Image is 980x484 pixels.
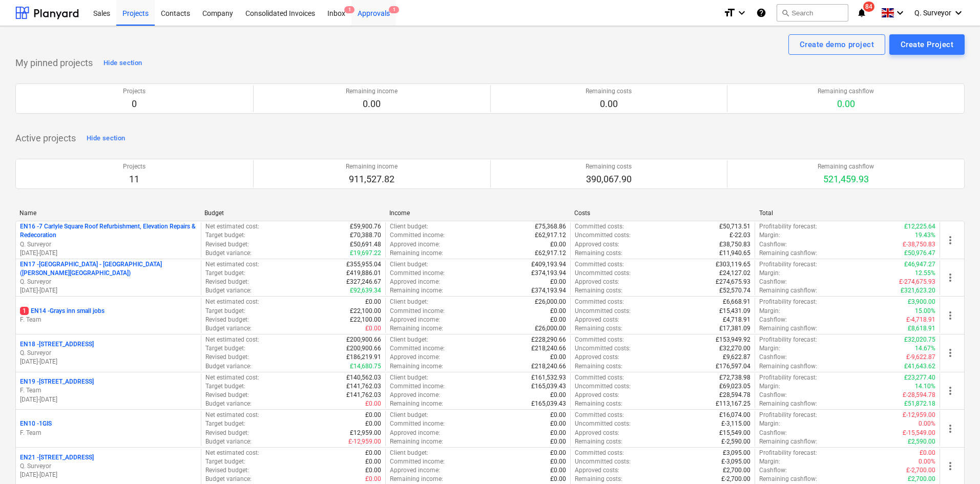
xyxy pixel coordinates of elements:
div: EN17 -[GEOGRAPHIC_DATA] - [GEOGRAPHIC_DATA] ([PERSON_NAME][GEOGRAPHIC_DATA])Q. Surveyor[DATE]-[DATE] [20,260,197,296]
p: £0.00 [550,466,566,475]
span: more_vert [944,271,956,284]
p: Target budget : [205,344,245,353]
p: £-12,959.00 [348,437,381,446]
p: Committed income : [390,457,445,466]
p: £69,023.05 [719,382,750,391]
p: £0.00 [365,298,381,306]
p: Approved income : [390,315,440,324]
p: Committed income : [390,307,445,315]
p: Profitability forecast : [759,298,817,306]
p: Profitability forecast : [759,260,817,269]
p: £-274,675.93 [899,278,935,286]
p: Remaining costs : [575,249,622,258]
span: more_vert [944,423,956,435]
p: £-28,594.78 [903,391,935,399]
p: Committed income : [390,231,445,240]
p: Cashflow : [759,429,787,437]
p: Remaining cashflow : [759,249,817,258]
p: £327,246.67 [346,278,381,286]
p: Remaining cashflow : [759,437,817,446]
div: Budget [204,209,381,217]
div: Income [389,209,566,217]
p: Profitability forecast : [759,335,817,344]
div: Create demo project [800,38,874,51]
p: £0.00 [365,457,381,466]
p: Projects [123,162,145,171]
span: Q. Surveyor [914,9,951,17]
p: Client budget : [390,222,428,231]
p: EN19 - [STREET_ADDRESS] [20,377,94,386]
p: £9,622.87 [723,353,750,362]
p: Revised budget : [205,240,249,249]
p: Committed costs : [575,373,624,382]
p: Q. Surveyor [20,240,197,249]
p: Approved costs : [575,278,619,286]
div: EN19 -[STREET_ADDRESS]F. Team[DATE]-[DATE] [20,377,197,404]
p: Margin : [759,457,780,466]
p: EN17 - [GEOGRAPHIC_DATA] - [GEOGRAPHIC_DATA] ([PERSON_NAME][GEOGRAPHIC_DATA]) [20,260,197,278]
p: My pinned projects [15,57,93,69]
p: Client budget : [390,449,428,457]
p: Client budget : [390,373,428,382]
p: £0.00 [550,437,566,446]
p: [DATE] - [DATE] [20,395,197,404]
p: Remaining income : [390,399,443,408]
p: £228,290.66 [531,335,566,344]
p: Cashflow : [759,353,787,362]
button: Search [777,4,848,22]
p: £0.00 [550,315,566,324]
p: Budget variance : [205,286,252,295]
p: 0 [123,98,145,110]
p: £274,675.93 [716,278,750,286]
p: £92,639.34 [350,286,381,295]
div: Total [759,209,936,217]
p: £0.00 [550,457,566,466]
p: Cashflow : [759,315,787,324]
p: £374,193.94 [531,286,566,295]
p: £2,590.00 [908,437,935,446]
p: Uncommitted costs : [575,382,631,391]
p: £321,623.20 [901,286,935,295]
p: £0.00 [550,429,566,437]
p: Committed costs : [575,298,624,306]
p: Q. Surveyor [20,278,197,286]
p: Committed income : [390,344,445,353]
p: Remaining income : [390,437,443,446]
p: Net estimated cost : [205,373,259,382]
p: EN21 - [STREET_ADDRESS] [20,453,94,462]
p: 0.00% [919,457,935,466]
p: Approved income : [390,278,440,286]
p: Remaining income : [390,324,443,333]
p: Uncommitted costs : [575,344,631,353]
p: £0.00 [365,449,381,457]
p: £38,750.83 [719,240,750,249]
p: 521,459.93 [818,173,874,185]
p: Committed costs : [575,335,624,344]
p: £51,872.18 [904,399,935,408]
button: Hide section [101,55,144,71]
p: Budget variance : [205,362,252,371]
p: Remaining income : [390,362,443,371]
p: Uncommitted costs : [575,307,631,315]
p: £409,193.94 [531,260,566,269]
p: Remaining income [346,162,398,171]
p: £12,225.64 [904,222,935,231]
p: Budget variance : [205,324,252,333]
button: Create demo project [788,34,885,55]
p: F. Team [20,429,197,437]
p: £186,219.91 [346,353,381,362]
p: Committed costs : [575,449,624,457]
p: Approved income : [390,429,440,437]
p: Budget variance : [205,437,252,446]
p: £303,119.65 [716,260,750,269]
p: F. Team [20,386,197,395]
p: Q. Surveyor [20,462,197,471]
p: £62,917.12 [535,249,566,258]
p: Remaining cashflow [818,162,874,171]
p: Approved costs : [575,353,619,362]
p: Committed income : [390,269,445,278]
div: Hide section [103,57,142,69]
p: £355,955.04 [346,260,381,269]
p: Approved income : [390,240,440,249]
p: Profitability forecast : [759,373,817,382]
